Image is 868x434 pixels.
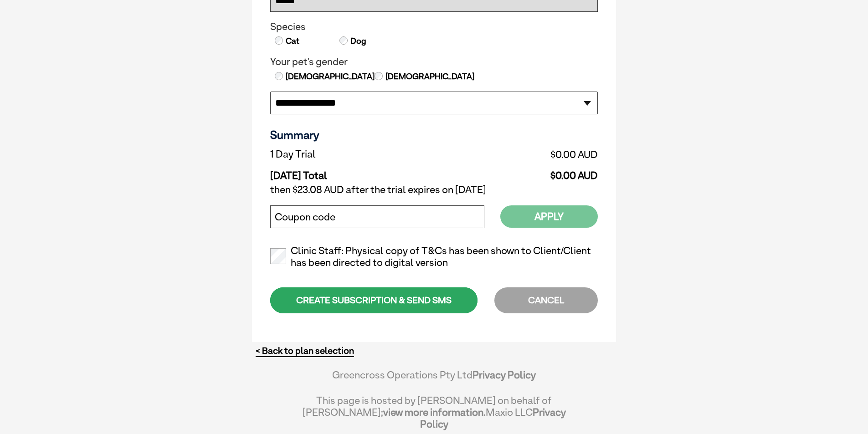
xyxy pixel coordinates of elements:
[270,248,286,264] input: Clinic Staff: Physical copy of T&Cs has been shown to Client/Client has been directed to digital ...
[270,182,598,198] td: then $23.08 AUD after the trial expires on [DATE]
[383,406,486,418] a: view more information.
[270,287,478,313] div: CREATE SUBSCRIPTION & SEND SMS
[494,287,598,313] div: CANCEL
[302,369,566,390] div: Greencross Operations Pty Ltd
[275,211,335,223] label: Coupon code
[448,163,598,182] td: $0.00 AUD
[270,146,448,163] td: 1 Day Trial
[270,245,598,269] label: Clinic Staff: Physical copy of T&Cs has been shown to Client/Client has been directed to digital ...
[270,56,598,68] legend: Your pet's gender
[270,21,598,33] legend: Species
[302,390,566,430] div: This page is hosted by [PERSON_NAME] on behalf of [PERSON_NAME]; Maxio LLC
[500,205,598,228] button: Apply
[270,163,448,182] td: [DATE] Total
[256,345,354,357] a: < Back to plan selection
[420,406,566,430] a: Privacy Policy
[448,146,598,163] td: $0.00 AUD
[473,369,536,381] a: Privacy Policy
[270,128,598,142] h3: Summary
